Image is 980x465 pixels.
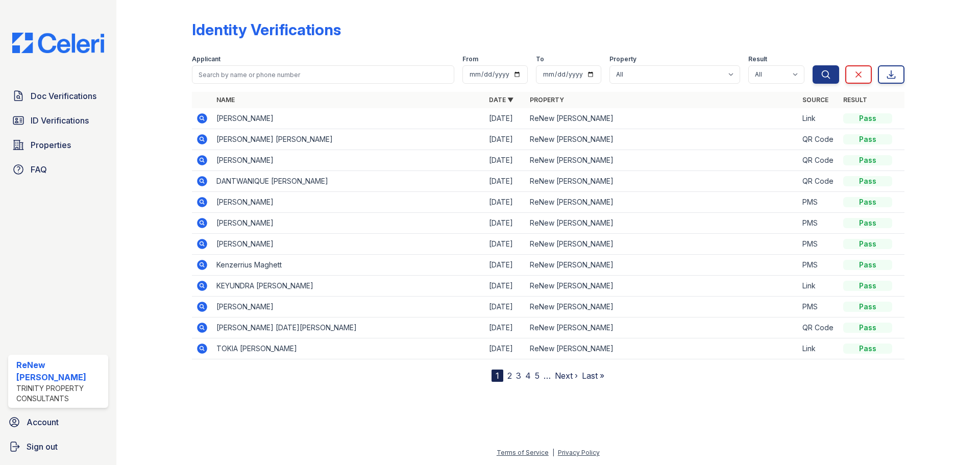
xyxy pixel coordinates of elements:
[526,297,798,317] td: ReNew [PERSON_NAME]
[212,108,485,129] td: [PERSON_NAME]
[798,317,839,338] td: QR Code
[497,449,549,456] a: Terms of Service
[526,129,798,150] td: ReNew [PERSON_NAME]
[555,371,578,381] a: Next ›
[27,440,58,453] span: Sign out
[843,155,892,165] div: Pass
[798,297,839,317] td: PMS
[798,213,839,234] td: PMS
[798,234,839,255] td: PMS
[843,96,867,104] a: Result
[31,114,89,127] span: ID Verifications
[582,371,604,381] a: Last »
[544,370,551,382] span: …
[798,276,839,297] td: Link
[843,239,892,249] div: Pass
[798,108,839,129] td: Link
[212,297,485,317] td: [PERSON_NAME]
[31,163,47,176] span: FAQ
[212,150,485,171] td: [PERSON_NAME]
[16,359,104,383] div: ReNew [PERSON_NAME]
[526,171,798,192] td: ReNew [PERSON_NAME]
[526,276,798,297] td: ReNew [PERSON_NAME]
[8,110,108,131] a: ID Verifications
[552,449,554,456] div: |
[8,159,108,180] a: FAQ
[798,338,839,359] td: Link
[212,213,485,234] td: [PERSON_NAME]
[536,55,544,63] label: To
[485,234,526,255] td: [DATE]
[462,55,478,63] label: From
[526,317,798,338] td: ReNew [PERSON_NAME]
[485,297,526,317] td: [DATE]
[843,281,892,291] div: Pass
[843,113,892,124] div: Pass
[526,192,798,213] td: ReNew [PERSON_NAME]
[212,276,485,297] td: KEYUNDRA [PERSON_NAME]
[485,213,526,234] td: [DATE]
[843,302,892,312] div: Pass
[485,171,526,192] td: [DATE]
[212,255,485,276] td: Kenzerrius Maghett
[516,371,521,381] a: 3
[798,192,839,213] td: PMS
[526,338,798,359] td: ReNew [PERSON_NAME]
[843,260,892,270] div: Pass
[798,129,839,150] td: QR Code
[748,55,767,63] label: Result
[526,150,798,171] td: ReNew [PERSON_NAME]
[485,255,526,276] td: [DATE]
[526,255,798,276] td: ReNew [PERSON_NAME]
[843,323,892,333] div: Pass
[489,96,513,104] a: Date ▼
[212,338,485,359] td: TOKIA [PERSON_NAME]
[192,20,341,39] div: Identity Verifications
[492,370,503,382] div: 1
[485,192,526,213] td: [DATE]
[212,129,485,150] td: [PERSON_NAME] [PERSON_NAME]
[798,171,839,192] td: QR Code
[31,90,96,102] span: Doc Verifications
[31,139,71,151] span: Properties
[212,192,485,213] td: [PERSON_NAME]
[485,150,526,171] td: [DATE]
[8,135,108,155] a: Properties
[212,171,485,192] td: DANTWANIQUE [PERSON_NAME]
[843,134,892,144] div: Pass
[802,96,828,104] a: Source
[212,234,485,255] td: [PERSON_NAME]
[485,276,526,297] td: [DATE]
[16,383,104,404] div: Trinity Property Consultants
[212,317,485,338] td: [PERSON_NAME] [DATE][PERSON_NAME]
[843,344,892,354] div: Pass
[526,213,798,234] td: ReNew [PERSON_NAME]
[4,33,112,53] img: CE_Logo_Blue-a8612792a0a2168367f1c8372b55b34899dd931a85d93a1a3d3e32e68fde9ad4.png
[530,96,564,104] a: Property
[535,371,540,381] a: 5
[192,65,454,84] input: Search by name or phone number
[843,197,892,207] div: Pass
[485,317,526,338] td: [DATE]
[8,86,108,106] a: Doc Verifications
[525,371,531,381] a: 4
[4,436,112,457] a: Sign out
[526,234,798,255] td: ReNew [PERSON_NAME]
[216,96,235,104] a: Name
[526,108,798,129] td: ReNew [PERSON_NAME]
[4,412,112,432] a: Account
[798,255,839,276] td: PMS
[485,338,526,359] td: [DATE]
[192,55,220,63] label: Applicant
[485,129,526,150] td: [DATE]
[798,150,839,171] td: QR Code
[558,449,600,456] a: Privacy Policy
[485,108,526,129] td: [DATE]
[843,176,892,186] div: Pass
[27,416,59,428] span: Account
[609,55,636,63] label: Property
[507,371,512,381] a: 2
[843,218,892,228] div: Pass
